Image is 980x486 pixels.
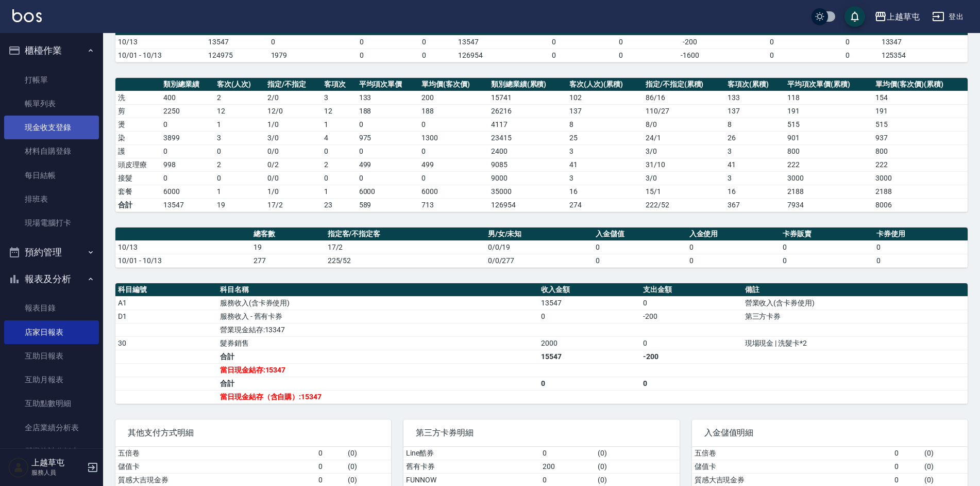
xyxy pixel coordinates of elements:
[742,283,968,297] th: 備註
[115,447,316,460] td: 五倍卷
[873,131,968,144] td: 937
[265,198,322,212] td: 17/2
[217,390,538,403] td: 當日現金結存（含自購）:15347
[538,377,640,390] td: 0
[115,144,161,158] td: 護
[887,10,920,23] div: 上越草屯
[643,91,725,104] td: 86 / 16
[725,171,785,185] td: 3
[488,198,567,212] td: 126954
[873,144,968,158] td: 800
[345,460,391,473] td: ( 0 )
[567,171,643,185] td: 3
[265,144,322,158] td: 0 / 0
[538,336,640,350] td: 2000
[357,78,419,91] th: 平均項次單價
[785,104,873,118] td: 191
[725,131,785,144] td: 26
[268,48,331,62] td: 1979
[785,198,873,212] td: 7934
[357,91,419,104] td: 133
[161,185,214,198] td: 6000
[844,6,865,27] button: save
[4,368,99,392] a: 互助月報表
[161,104,214,118] td: 2250
[115,254,251,267] td: 10/01 - 10/13
[322,144,356,158] td: 0
[115,78,968,212] table: a dense table
[488,171,567,185] td: 9000
[725,78,785,91] th: 客項次(累積)
[322,185,356,198] td: 1
[538,283,640,297] th: 收入金額
[879,35,968,48] td: 13347
[357,104,419,118] td: 188
[161,78,214,91] th: 類別總業績
[325,240,485,254] td: 17/2
[704,428,955,438] span: 入金儲值明細
[692,447,892,460] td: 五倍卷
[785,144,873,158] td: 800
[928,7,968,26] button: 登出
[115,131,161,144] td: 染
[357,158,419,171] td: 499
[206,35,268,48] td: 13547
[922,460,968,473] td: ( 0 )
[161,144,214,158] td: 0
[640,283,742,297] th: 支出金額
[643,104,725,118] td: 110 / 27
[265,104,322,118] td: 12 / 0
[115,35,206,48] td: 10/13
[589,35,652,48] td: 0
[115,228,968,268] table: a dense table
[4,116,99,139] a: 現金收支登錄
[115,171,161,185] td: 接髮
[488,118,567,131] td: 4117
[540,460,595,473] td: 200
[4,320,99,344] a: 店家日報表
[115,283,968,404] table: a dense table
[538,310,640,323] td: 0
[115,158,161,171] td: 頭皮理療
[4,187,99,211] a: 排班表
[115,296,217,310] td: A1
[485,228,593,241] th: 男/女/未知
[593,228,687,241] th: 入金儲值
[217,363,538,377] td: 當日現金結存:15347
[4,37,99,64] button: 櫃檯作業
[518,35,589,48] td: 0
[4,392,99,415] a: 互助點數明細
[518,48,589,62] td: 0
[873,171,968,185] td: 3000
[873,118,968,131] td: 515
[873,78,968,91] th: 單均價(客次價)(累積)
[540,447,595,460] td: 0
[322,198,356,212] td: 23
[419,118,488,131] td: 0
[115,310,217,323] td: D1
[593,254,687,267] td: 0
[217,377,538,390] td: 合計
[785,131,873,144] td: 901
[161,131,214,144] td: 3899
[874,240,968,254] td: 0
[115,91,161,104] td: 洗
[251,240,325,254] td: 19
[357,131,419,144] td: 975
[217,283,538,297] th: 科目名稱
[115,118,161,131] td: 燙
[567,185,643,198] td: 16
[643,144,725,158] td: 3 / 0
[728,48,816,62] td: 0
[214,198,265,212] td: 19
[214,78,265,91] th: 客次(人次)
[589,48,652,62] td: 0
[251,228,325,241] th: 總客數
[785,78,873,91] th: 平均項次單價(累積)
[357,185,419,198] td: 6000
[325,254,485,267] td: 225/52
[214,158,265,171] td: 2
[217,310,538,323] td: 服務收入 - 舊有卡券
[316,460,345,473] td: 0
[217,336,538,350] td: 髮券銷售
